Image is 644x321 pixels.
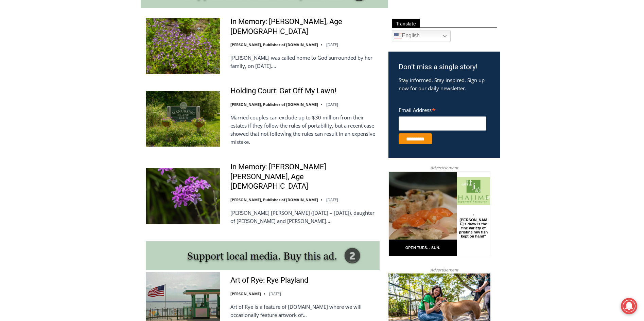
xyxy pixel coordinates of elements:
p: Art of Rye is a feature of [DOMAIN_NAME] where we will occasionally feature artwork of… [230,303,380,319]
span: Translate [392,19,420,28]
span: Intern @ [DOMAIN_NAME] [178,68,315,83]
p: Stay informed. Stay inspired. Sign up now for our daily newsletter. [399,76,490,92]
img: support local media, buy this ad [146,241,380,270]
p: [PERSON_NAME] was called home to God surrounded by her family, on [DATE]…. [230,54,380,70]
img: en [394,32,402,40]
a: Holding Court: Get Off My Lawn! [230,86,336,96]
span: Open Tues. - Sun. [PHONE_NUMBER] [2,70,67,96]
a: [PERSON_NAME], Publisher of [DOMAIN_NAME] [230,102,318,107]
p: Married couples can exclude up to $30 million from their estates if they follow the rules of port... [230,113,380,146]
img: In Memory: Barbara Porter Schofield, Age 90 [146,168,220,224]
a: [PERSON_NAME], Publisher of [DOMAIN_NAME] [230,197,318,202]
div: "We would have speakers with experience in local journalism speak to us about their experiences a... [172,0,321,66]
h3: Don’t miss a single story! [399,62,490,73]
a: Intern @ [DOMAIN_NAME] [163,66,329,84]
div: "[PERSON_NAME]'s draw is the fine variety of pristine raw fish kept on hand" [70,42,100,81]
a: English [392,31,451,41]
time: [DATE] [269,291,281,296]
span: Advertisement [423,165,465,171]
a: Art of Rye: Rye Playland [230,276,308,285]
label: Email Address [399,103,486,115]
time: [DATE] [326,197,338,202]
span: Advertisement [423,267,465,273]
a: In Memory: [PERSON_NAME] [PERSON_NAME], Age [DEMOGRAPHIC_DATA] [230,162,380,191]
time: [DATE] [326,102,338,107]
time: [DATE] [326,42,338,47]
a: [PERSON_NAME], Publisher of [DOMAIN_NAME] [230,42,318,47]
img: Holding Court: Get Off My Lawn! [146,91,220,147]
a: Open Tues. - Sun. [PHONE_NUMBER] [0,68,68,84]
a: In Memory: [PERSON_NAME], Age [DEMOGRAPHIC_DATA] [230,17,380,36]
img: In Memory: Adele Arrigale, Age 90 [146,18,220,74]
p: [PERSON_NAME] [PERSON_NAME] ([DATE] – [DATE]), daughter of [PERSON_NAME] and [PERSON_NAME]… [230,209,380,225]
a: [PERSON_NAME] [230,291,261,296]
